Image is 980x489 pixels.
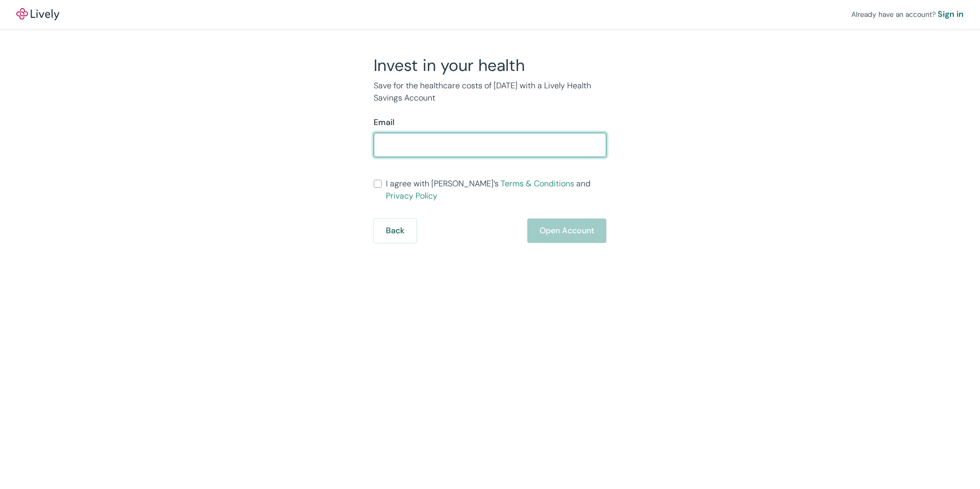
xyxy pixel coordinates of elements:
[374,55,606,76] h2: Invest in your health
[374,218,416,243] button: Back
[374,116,395,129] label: Email
[16,8,59,20] img: Lively
[386,178,606,202] span: I agree with [PERSON_NAME]’s and
[386,190,437,201] a: Privacy Policy
[851,8,964,20] div: Already have an account?
[501,178,574,189] a: Terms & Conditions
[374,80,606,104] p: Save for the healthcare costs of [DATE] with a Lively Health Savings Account
[938,8,964,20] a: Sign in
[16,8,59,20] a: LivelyLively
